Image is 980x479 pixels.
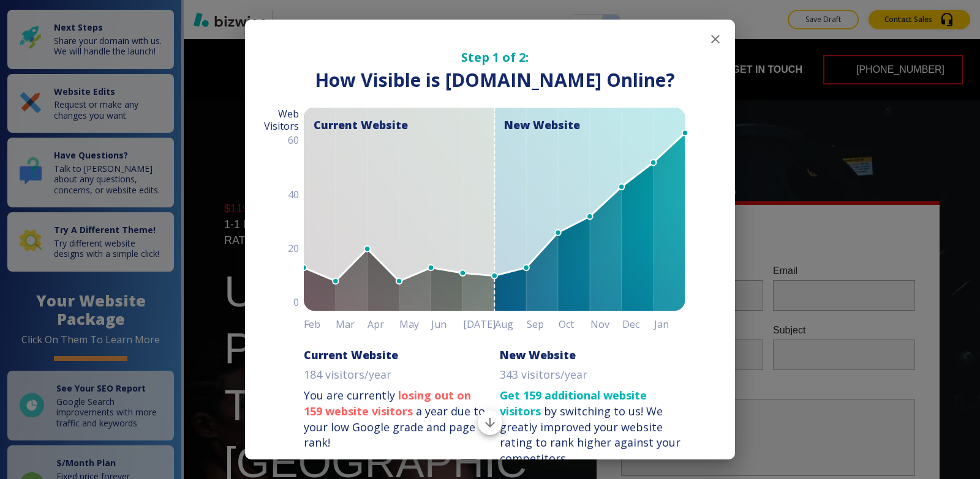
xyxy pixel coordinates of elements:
h6: Apr [367,316,399,333]
h6: Current Website [304,347,398,362]
button: Scroll to bottom [478,410,502,435]
p: You are currently a year due to your low Google grade and page rank! [304,388,490,451]
h6: Dec [622,316,654,333]
p: 184 visitors/year [304,367,391,383]
strong: Get 159 additional website visitors [500,388,647,418]
h6: New Website [500,347,576,362]
h6: [DATE] [463,316,495,333]
h6: May [399,316,431,333]
h6: Jan [654,316,686,333]
strong: losing out on 159 website visitors [304,388,471,418]
h6: Jun [431,316,463,333]
h6: Sep [527,316,559,333]
h6: Aug [495,316,527,333]
p: by switching to us! [500,388,686,467]
p: 343 visitors/year [500,367,587,383]
div: We greatly improved your website rating to rank higher against your competitors. [500,404,680,466]
h6: Oct [559,316,590,333]
h6: Feb [304,316,336,333]
h6: Mar [336,316,367,333]
h6: Nov [590,316,622,333]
